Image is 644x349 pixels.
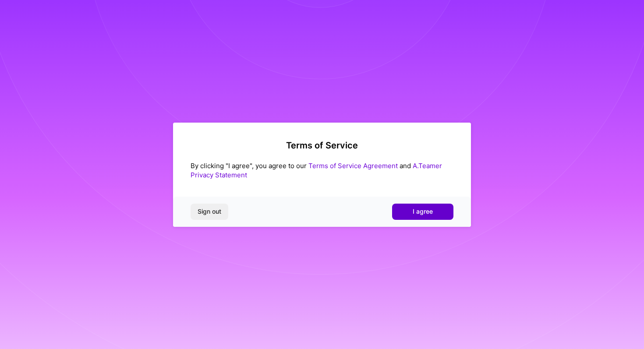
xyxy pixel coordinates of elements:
[413,207,433,216] span: I agree
[191,204,228,219] button: Sign out
[198,207,221,216] span: Sign out
[191,140,453,151] h2: Terms of Service
[392,204,453,219] button: I agree
[191,161,453,180] div: By clicking "I agree", you agree to our and
[308,162,398,170] a: Terms of Service Agreement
